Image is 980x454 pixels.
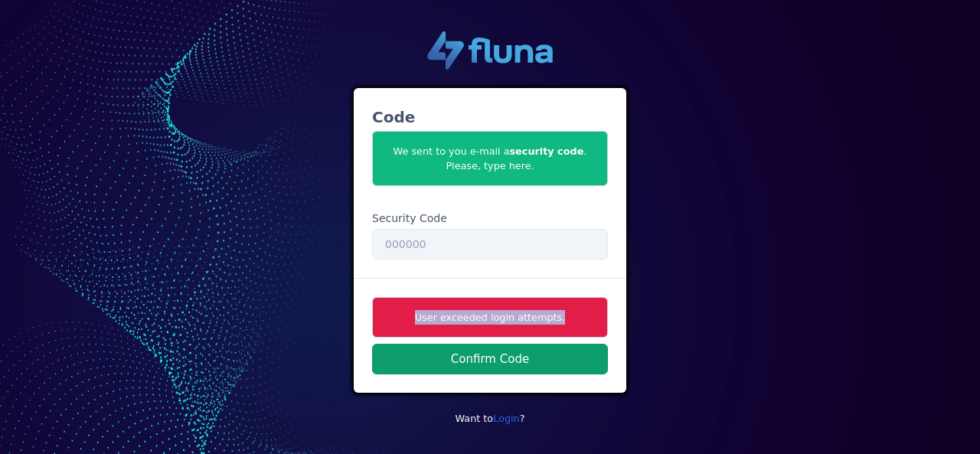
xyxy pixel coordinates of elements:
[354,411,626,426] p: Want to ?
[372,297,608,338] span: User exceeded login attempts.
[372,131,608,186] span: We sent to you e-mail a . Please, type here.
[510,145,584,157] b: security code
[372,106,608,128] h3: Code
[372,211,447,227] label: Security Code
[372,344,608,374] button: Confirm Code
[372,229,608,260] input: 000000
[493,413,520,424] a: Login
